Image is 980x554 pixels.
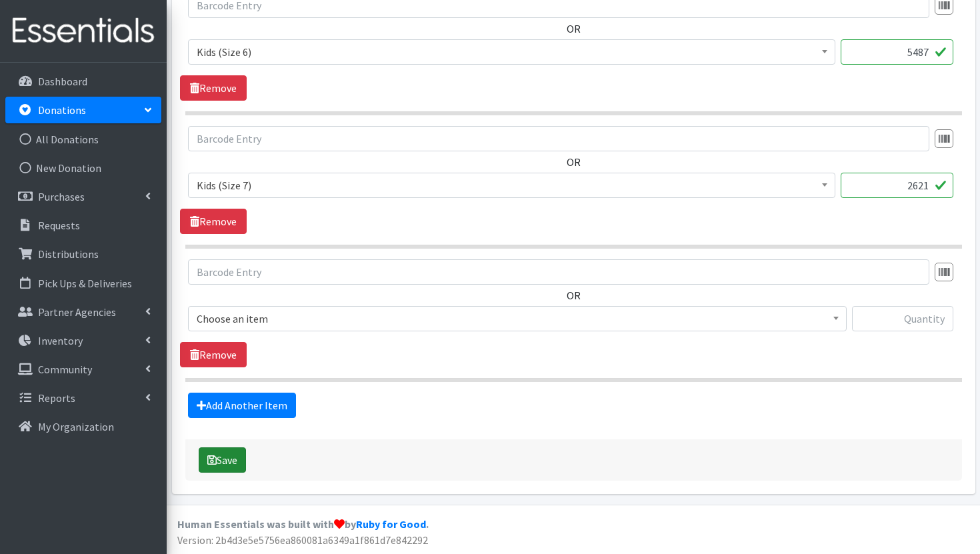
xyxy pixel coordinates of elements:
a: Ruby for Good [356,517,426,531]
p: Pick Ups & Deliveries [38,277,132,290]
p: My Organization [38,420,114,433]
span: Version: 2b4d3e5e5756ea860081a6349a1f861d7e842292 [177,533,428,547]
p: Partner Agencies [38,305,116,319]
label: OR [567,287,581,303]
a: Donations [5,97,161,123]
span: Choose an item [197,309,838,328]
p: Inventory [38,334,83,347]
label: OR [567,154,581,170]
a: Inventory [5,327,161,354]
p: Requests [38,219,80,232]
span: Kids (Size 7) [188,173,835,198]
span: Kids (Size 7) [197,176,827,195]
input: Barcode Entry [188,259,929,285]
a: Purchases [5,183,161,210]
a: Partner Agencies [5,299,161,325]
a: Remove [180,209,247,234]
a: Dashboard [5,68,161,95]
span: Choose an item [188,306,847,331]
a: Remove [180,342,247,367]
button: Save [199,447,246,473]
a: Requests [5,212,161,239]
a: My Organization [5,413,161,440]
a: Remove [180,75,247,101]
label: OR [567,21,581,37]
p: Purchases [38,190,85,203]
p: Distributions [38,247,99,261]
a: Distributions [5,241,161,267]
a: Community [5,356,161,383]
p: Community [38,363,92,376]
input: Quantity [841,173,953,198]
img: HumanEssentials [5,9,161,53]
a: Add Another Item [188,393,296,418]
input: Quantity [841,39,953,65]
strong: Human Essentials was built with by . [177,517,429,531]
span: Kids (Size 6) [188,39,835,65]
a: Pick Ups & Deliveries [5,270,161,297]
p: Reports [38,391,75,405]
p: Donations [38,103,86,117]
a: New Donation [5,155,161,181]
input: Barcode Entry [188,126,929,151]
a: All Donations [5,126,161,153]
p: Dashboard [38,75,87,88]
input: Quantity [852,306,953,331]
a: Reports [5,385,161,411]
span: Kids (Size 6) [197,43,827,61]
